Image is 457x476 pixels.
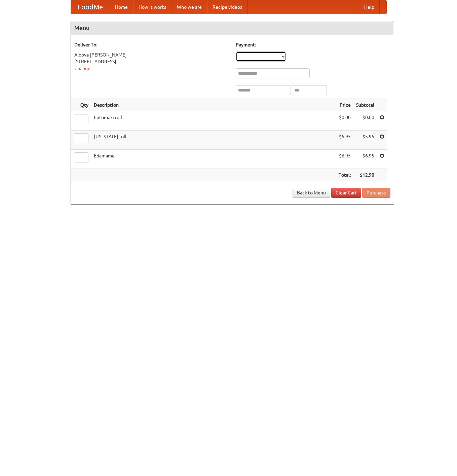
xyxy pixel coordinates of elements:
td: $5.95 [336,131,353,150]
a: Help [359,0,380,14]
a: Clear Cart [331,188,361,198]
td: Futomaki roll [91,111,336,131]
td: $6.95 [353,150,377,169]
a: Who we are [172,0,207,14]
a: How it works [133,0,172,14]
a: Back to Menu [293,188,330,198]
td: Edamame [91,150,336,169]
td: $6.95 [336,150,353,169]
td: $0.00 [336,111,353,131]
h5: Payment: [236,41,390,48]
button: Purchase [362,188,390,198]
td: [US_STATE] roll [91,131,336,150]
div: Aloova [PERSON_NAME] [74,51,229,58]
div: [STREET_ADDRESS] [74,58,229,65]
th: Description [91,99,336,111]
h4: Menu [71,21,394,35]
a: Home [110,0,133,14]
a: FoodMe [71,0,110,14]
h5: Deliver To: [74,41,229,48]
td: $5.95 [353,131,377,150]
th: $12.90 [353,169,377,181]
a: Recipe videos [207,0,247,14]
th: Price [336,99,353,111]
th: Total: [336,169,353,181]
a: Change [74,66,90,71]
td: $0.00 [353,111,377,131]
th: Qty [71,99,91,111]
th: Subtotal [353,99,377,111]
